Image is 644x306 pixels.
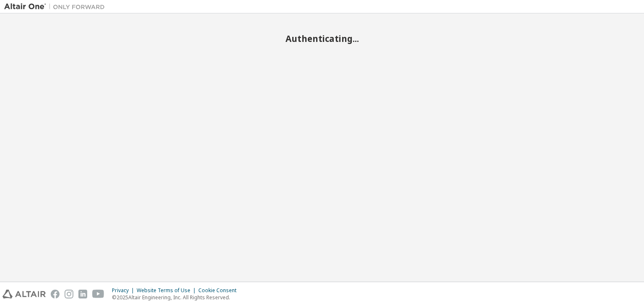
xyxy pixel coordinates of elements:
[137,287,198,294] div: Website Terms of Use
[198,287,241,294] div: Cookie Consent
[4,33,640,44] h2: Authenticating...
[51,290,60,298] img: facebook.svg
[112,294,241,301] p: © 2025 Altair Engineering, Inc. All Rights Reserved.
[112,287,137,294] div: Privacy
[92,290,104,298] img: youtube.svg
[3,290,46,298] img: altair_logo.svg
[4,3,109,11] img: Altair One
[65,290,73,298] img: instagram.svg
[78,290,87,298] img: linkedin.svg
